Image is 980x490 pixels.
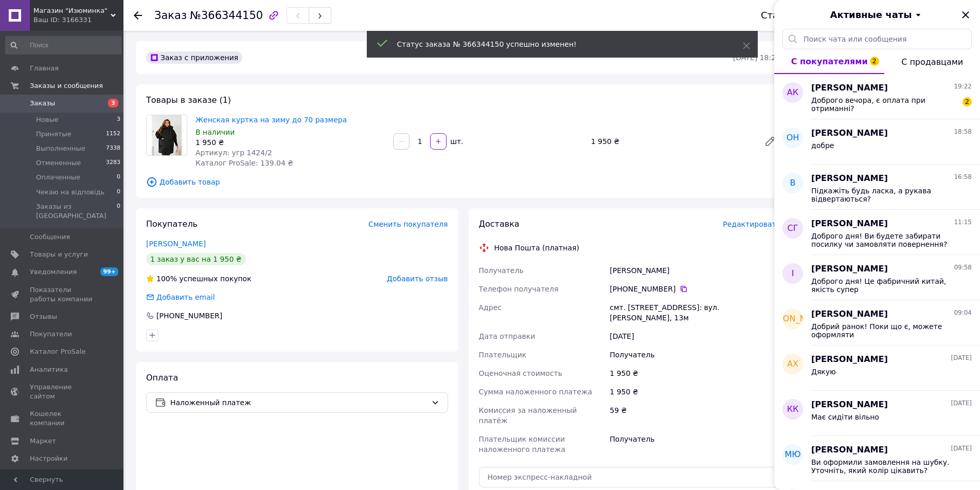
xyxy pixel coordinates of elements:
[30,365,68,374] span: Аналитика
[492,243,582,253] div: Нова Пошта (платная)
[787,132,799,144] span: ОН
[774,255,980,300] button: І[PERSON_NAME]09:58Доброго дня! Це фабричний китай, якість супер
[479,266,524,275] span: Получатель
[785,449,800,461] span: МЮ
[790,177,796,189] span: В
[33,6,111,15] span: Магазин "Изюминка"
[479,467,781,487] input: Номер экспресс-накладной
[608,327,782,346] div: [DATE]
[190,9,263,22] span: №366344150
[759,313,827,325] span: [PERSON_NAME]
[792,268,794,280] span: І
[30,64,59,73] span: Главная
[811,173,888,185] span: [PERSON_NAME]
[774,436,980,481] button: МЮ[PERSON_NAME][DATE]Ви оформили замовлення на шубку. Уточніть, який колір цікавить?
[479,369,563,377] span: Оценочная стоимость
[951,354,972,362] span: [DATE]
[30,267,77,277] span: Уведомления
[36,144,85,153] span: Выполненные
[774,49,884,74] button: С покупателями2
[811,141,834,150] span: добре
[774,165,980,210] button: В[PERSON_NAME]16:58Підкажіть будь ласка, а рукава відвертаються?
[884,49,980,74] button: С продавцами
[608,401,782,430] div: 59 ₴
[195,128,235,136] span: В наличии
[36,115,59,124] span: Новые
[30,437,56,446] span: Маркет
[811,413,879,421] span: Має сидіти вільно
[30,409,95,428] span: Кошелек компании
[479,285,559,293] span: Телефон получателя
[811,128,888,139] span: [PERSON_NAME]
[117,188,120,197] span: 0
[811,399,888,411] span: [PERSON_NAME]
[448,136,464,147] div: шт.
[803,8,951,22] button: Активные чаты
[5,36,121,55] input: Поиск
[368,220,448,228] span: Сменить покупателя
[36,158,81,168] span: Отмененные
[134,10,142,21] div: Вернуться назад
[479,388,593,396] span: Сумма наложенного платежа
[36,202,117,221] span: Заказы из [GEOGRAPHIC_DATA]
[30,285,95,304] span: Показатели работы компании
[774,119,980,165] button: ОН[PERSON_NAME]18:58добре
[146,253,246,265] div: 1 заказ у вас на 1 950 ₴
[195,159,293,167] span: Каталог ProSale: 139.04 ₴
[811,263,888,275] span: [PERSON_NAME]
[30,347,85,356] span: Каталог ProSale
[36,173,80,182] span: Оплаченные
[782,29,972,49] input: Поиск чата или сообщения
[106,158,120,168] span: 3283
[30,250,88,259] span: Товары и услуги
[951,399,972,408] span: [DATE]
[608,261,782,280] div: [PERSON_NAME]
[954,263,972,272] span: 09:58
[146,95,231,105] span: Товары в заказе (1)
[156,275,177,283] span: 100%
[774,391,980,436] button: КК[PERSON_NAME][DATE]Має сидіти вільно
[117,173,120,182] span: 0
[146,51,242,64] div: Заказ с приложения
[608,298,782,327] div: смт. [STREET_ADDRESS]: вул. [PERSON_NAME], 13м
[30,383,95,401] span: Управление сайтом
[106,130,120,139] span: 1152
[479,351,527,359] span: Плательщик
[146,176,780,188] span: Добавить товар
[954,128,972,136] span: 18:58
[787,404,799,415] span: КК
[774,74,980,119] button: АК[PERSON_NAME]19:22Доброго вечора, є оплата при отриманні?2
[787,358,798,370] span: АХ
[100,267,118,276] span: 99+
[954,82,972,91] span: 19:22
[195,149,272,157] span: Артикул: угр 1424/2
[811,277,957,294] span: Доброго дня! Це фабричний китай, якість супер
[30,81,103,90] span: Заказы и сообщения
[608,346,782,364] div: Получатель
[30,99,55,108] span: Заказы
[146,219,198,229] span: Покупатель
[146,274,252,284] div: успешных покупок
[954,173,972,182] span: 16:58
[608,383,782,401] div: 1 950 ₴
[117,115,120,124] span: 3
[959,9,972,21] button: Закрыть
[36,130,72,139] span: Принятые
[479,303,502,312] span: Адрес
[811,82,888,94] span: [PERSON_NAME]
[145,292,216,302] div: Добавить email
[811,458,957,475] span: Ви оформили замовлення на шубку. Уточніть, який колір цікавить?
[788,223,798,234] span: СГ
[30,312,57,321] span: Отзывы
[479,332,536,340] span: Дата отправки
[146,240,206,248] a: [PERSON_NAME]
[30,330,72,339] span: Покупатели
[774,346,980,391] button: АХ[PERSON_NAME][DATE]Дякую
[811,444,888,456] span: [PERSON_NAME]
[608,430,782,459] div: Получатель
[30,454,67,463] span: Настройки
[774,210,980,255] button: СГ[PERSON_NAME]11:15Доброго дня! Ви будете забирати посилку чи замовляти повернення?
[811,96,957,113] span: Доброго вечора, є оплата при отриманні?
[811,308,888,320] span: [PERSON_NAME]
[479,219,520,229] span: Доставка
